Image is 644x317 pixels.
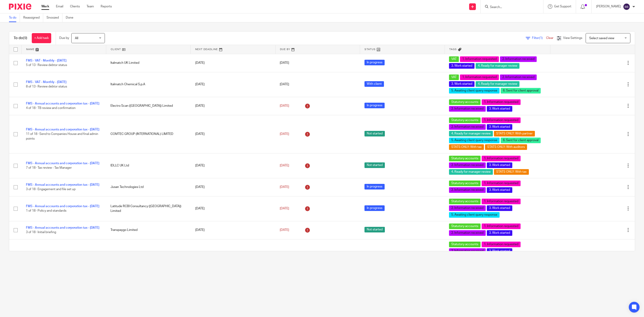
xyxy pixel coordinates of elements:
td: [DATE] [191,97,275,115]
span: 1. Information requested [460,56,499,62]
span: STATS ONLY: With auditors [485,144,527,150]
span: [DATE] [280,207,289,210]
span: 3. Work started [449,63,475,69]
span: 3. Work started [487,230,512,236]
h1: To do [14,36,27,40]
span: [DATE] [280,185,289,189]
span: 2. Information received [449,187,486,193]
span: 2. Information received [449,124,486,130]
a: Reports [101,4,112,9]
span: 1. Information requested [482,223,521,229]
span: [DATE] [280,83,289,86]
span: 1. Information requested [482,99,521,105]
span: STATS ONLY: With tax [494,169,529,175]
span: 3. Work started [449,81,475,87]
td: Jusan Technologies Ltd [106,178,191,196]
a: Email [56,4,63,9]
span: In progress [364,205,385,211]
span: 4. Ready for manager review [476,81,519,87]
span: VAT [449,56,459,62]
span: 6. Sent for client approval [501,138,541,143]
span: 1. Information requested [482,181,521,186]
span: VAT [449,74,459,80]
span: Select saved view [589,37,614,40]
span: 3. Work started [487,187,512,193]
span: 2. Information received [449,248,486,254]
a: FMS - Annual accounts and corporation tax - [DATE] [26,183,99,186]
span: 3. Work started [487,248,512,254]
a: FMS - Annual accounts and corporation tax - [DATE] [26,102,99,105]
span: [DATE] [280,228,289,232]
span: 3 of 18 · Initial briefing [26,231,56,234]
span: 1. Information requested [482,199,521,204]
span: In progress [364,60,385,65]
span: Statutory accounts [449,156,481,161]
a: Clear [546,36,553,40]
span: 1. Information requested [482,117,521,123]
span: STATS ONLY: With tax [449,144,484,150]
p: Due by [59,36,69,40]
td: [DATE] [191,153,275,178]
span: 2. Information received [500,56,537,62]
span: With client [364,81,384,87]
span: 1 of 18 · Policy and standards [26,209,66,213]
span: In progress [364,103,385,108]
td: [DATE] [191,221,275,239]
span: 1. Information requested [482,156,521,161]
a: FMS - Annual accounts and corporation tax - [DATE] [26,226,99,229]
img: Pixie [9,4,31,10]
td: Latitude RCBI Consultancy ([GEOGRAPHIC_DATA]) Limited [106,196,191,221]
span: 5. Awaiting client query response [449,88,500,94]
span: Not started [364,162,385,168]
span: 7 of 18 · Tax review - Tax Manager [26,166,72,170]
span: 3 of 18 · Engagement and file set up [26,188,76,191]
span: [DATE] [280,61,289,64]
span: Statutory accounts [449,181,481,186]
td: Arahi Ltd [106,239,191,291]
p: [PERSON_NAME] [596,4,621,9]
span: 2. Information received [449,205,486,211]
span: 2. Information received [449,106,486,112]
span: Not started [364,227,385,232]
span: All [75,37,78,40]
a: FMS - Annual accounts and corporation tax - [DATE] [26,162,99,165]
span: Statutory accounts [449,199,481,204]
td: IDLLC UK Ltd [106,153,191,178]
a: Done [66,13,77,22]
a: To do [9,13,20,22]
span: Statutory accounts [449,99,481,105]
span: 3. Work started [487,106,512,112]
a: FMS - VAT - Monthly - [DATE] [26,81,66,84]
td: Italmatch UK Limited [106,54,191,72]
span: 6. Sent for client approval [501,88,541,94]
span: 4. Ready for manager review [476,63,519,69]
span: [DATE] [280,104,289,107]
span: 4. Ready for manager review [449,131,493,136]
td: [DATE] [191,178,275,196]
span: In progress [364,184,385,189]
span: Get Support [554,5,571,8]
input: Search [489,5,530,9]
td: [DATE] [191,239,275,291]
span: 1. Information requested [482,242,521,247]
span: (9) [23,36,27,40]
span: [DATE] [280,164,289,167]
a: FMS - VAT - Monthly - [DATE] [26,59,66,62]
a: Snoozed [47,13,62,22]
td: Electro Scan ([GEOGRAPHIC_DATA]) Limited [106,97,191,115]
a: + Add task [32,33,51,43]
span: (1) [539,36,543,40]
span: 5. Awaiting client query response [449,138,500,143]
span: Filter [532,36,546,40]
span: 3. Work started [487,162,512,168]
span: 2. Information received [449,230,486,236]
a: Team [87,4,94,9]
span: 5 of 13 · Review debtor status [26,64,67,67]
span: 5. Awaiting client query response [449,212,500,218]
td: [DATE] [191,196,275,221]
span: 2. Information received [500,74,537,80]
span: STATS ONLY: With partner [494,131,535,136]
a: FMS - Annual accounts and corporation tax - [DATE] [26,205,99,208]
td: Italmatch Chemical S.p.A [106,72,191,97]
span: 1. Information requested [460,74,499,80]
